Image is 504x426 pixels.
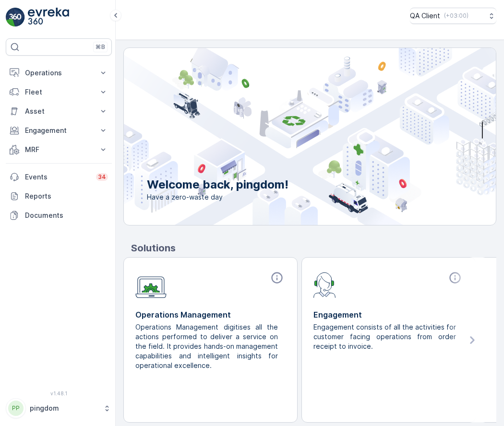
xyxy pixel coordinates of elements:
[25,87,93,97] p: Fleet
[30,403,98,413] p: pingdom
[147,177,288,192] p: Welcome back, pingdom!
[25,191,108,201] p: Reports
[6,102,112,121] button: Asset
[313,271,336,298] img: module-icon
[28,8,69,27] img: logo_light-DOdMpM7g.png
[6,187,112,206] a: Reports
[6,398,112,418] button: PPpingdom
[6,121,112,140] button: Engagement
[25,106,93,116] p: Asset
[135,309,286,320] p: Operations Management
[25,211,108,220] p: Documents
[6,63,112,83] button: Operations
[135,322,278,370] p: Operations Management digitises all the actions performed to deliver a service on the field. It p...
[6,206,112,225] a: Documents
[6,8,25,27] img: logo
[444,12,468,20] p: ( +03:00 )
[313,322,456,351] p: Engagement consists of all the activities for customer facing operations from order receipt to in...
[25,126,93,135] p: Engagement
[8,401,24,416] div: PP
[6,140,112,159] button: MRF
[147,192,288,202] span: Have a zero-waste day
[313,309,464,320] p: Engagement
[410,8,496,24] button: QA Client(+03:00)
[6,390,112,396] span: v 1.48.1
[25,145,93,154] p: MRF
[410,11,440,21] p: QA Client
[131,241,496,255] p: Solutions
[98,173,106,181] p: 34
[25,68,93,78] p: Operations
[25,172,90,182] p: Events
[96,43,105,51] p: ⌘B
[135,271,167,298] img: module-icon
[6,83,112,102] button: Fleet
[6,167,112,187] a: Events34
[81,48,496,225] img: city illustration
